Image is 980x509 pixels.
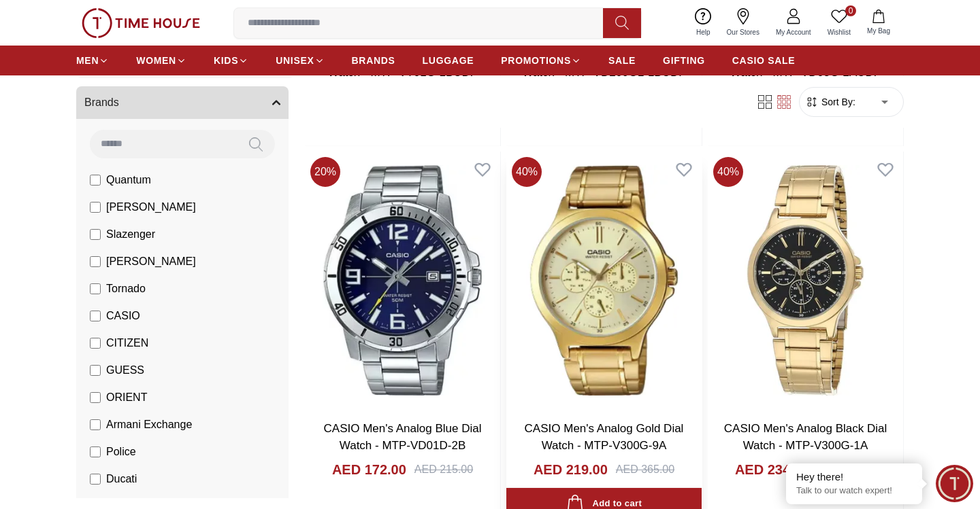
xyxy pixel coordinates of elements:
[90,392,101,403] input: ORIENT
[106,444,136,460] span: Police
[106,281,146,297] span: Tornado
[106,389,147,406] span: ORIENT
[76,48,109,73] a: MEN
[106,226,155,243] span: Slazenger
[276,54,314,67] span: UNISEX
[84,94,119,111] span: Brands
[90,283,101,294] input: Tornado
[214,48,248,73] a: KIDS
[82,8,200,38] img: ...
[106,199,196,215] span: [PERSON_NAME]
[106,335,148,351] span: CITIZEN
[663,48,705,73] a: GIFTING
[106,471,137,487] span: Ducati
[90,419,101,430] input: Armani Exchange
[276,48,324,73] a: UNISEX
[616,461,674,478] div: AED 365.00
[106,253,196,270] span: [PERSON_NAME]
[90,474,101,485] input: Ducati
[735,460,809,479] h4: AED 234.00
[76,86,289,119] button: Brands
[501,48,581,73] a: PROMOTIONS
[352,54,395,67] span: BRANDS
[512,157,542,187] span: 40 %
[90,446,101,457] input: Police
[305,152,500,408] img: CASIO Men's Analog Blue Dial Watch - MTP-VD01D-2B
[106,308,140,324] span: CASIO
[805,95,855,109] button: Sort By:
[106,172,151,188] span: Quantum
[608,54,636,67] span: SALE
[423,48,474,73] a: LUGGAGE
[663,54,705,67] span: GIFTING
[501,54,571,67] span: PROMOTIONS
[770,27,817,37] span: My Account
[719,5,768,40] a: Our Stores
[936,465,973,502] div: Chat Widget
[423,54,474,67] span: LUGGAGE
[724,422,887,453] a: CASIO Men's Analog Black Dial Watch - MTP-V300G-1A
[796,485,912,497] p: Talk to our watch expert!
[721,27,765,37] span: Our Stores
[106,362,144,379] span: GUESS
[352,48,395,73] a: BRANDS
[525,422,684,453] a: CASIO Men's Analog Gold Dial Watch - MTP-V300G-9A
[732,54,796,67] span: CASIO SALE
[90,202,101,213] input: [PERSON_NAME]
[310,157,340,187] span: 20 %
[506,152,702,408] img: CASIO Men's Analog Gold Dial Watch - MTP-V300G-9A
[136,54,176,67] span: WOMEN
[332,460,406,479] h4: AED 172.00
[822,27,856,37] span: Wishlist
[90,229,101,240] input: Slazenger
[136,48,186,73] a: WOMEN
[845,5,856,16] span: 0
[76,54,99,67] span: MEN
[859,7,898,39] button: My Bag
[534,460,608,479] h4: AED 219.00
[90,311,101,321] input: CASIO
[90,338,101,349] input: CITIZEN
[732,48,796,73] a: CASIO SALE
[819,95,855,109] span: Sort By:
[691,27,716,37] span: Help
[796,470,912,484] div: Hey there!
[708,152,903,408] img: CASIO Men's Analog Black Dial Watch - MTP-V300G-1A
[817,461,876,478] div: AED 390.00
[608,48,636,73] a: SALE
[214,54,238,67] span: KIDS
[90,175,101,186] input: Quantum
[713,157,743,187] span: 40 %
[688,5,719,40] a: Help
[90,256,101,267] input: [PERSON_NAME]
[819,5,859,40] a: 0Wishlist
[862,26,896,36] span: My Bag
[324,422,482,453] a: CASIO Men's Analog Blue Dial Watch - MTP-VD01D-2B
[414,461,473,478] div: AED 215.00
[106,417,192,433] span: Armani Exchange
[90,365,101,376] input: GUESS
